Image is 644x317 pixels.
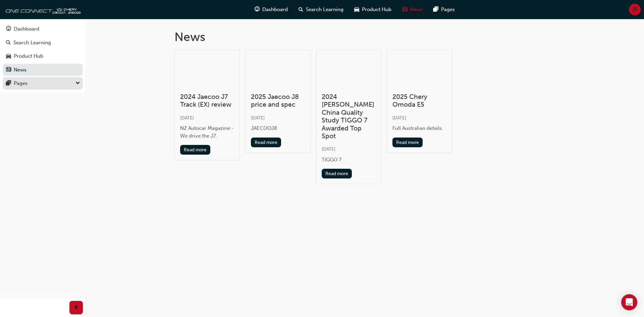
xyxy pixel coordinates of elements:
a: Product Hub [3,50,83,62]
a: 2025 Jaecoo J8 price and spec[DATE]JAECOOJ8Read more [245,50,311,153]
div: TIGGO 7 [322,156,376,164]
span: news-icon [6,67,11,73]
div: NZ Autocar Magazine - We drive the J7. [180,124,234,140]
span: Pages [441,6,455,13]
a: Dashboard [3,23,83,35]
button: DashboardSearch LearningProduct HubNews [3,21,83,77]
button: Read more [392,138,423,147]
span: News [410,6,423,13]
span: pages-icon [433,5,438,14]
div: JAECOOJ8 [251,124,305,132]
a: Search Learning [3,37,83,49]
button: Pages [3,77,83,90]
h1: News [174,30,555,44]
div: Full Australian details. [392,124,446,132]
h3: 2025 Chery Omoda E5 [392,93,446,109]
span: Product Hub [362,6,391,13]
div: Open Intercom Messenger [621,294,637,310]
a: car-iconProduct Hub [349,3,397,16]
h3: 2024 [PERSON_NAME] China Quality Study TIGGO 7 Awarded Top Spot [322,93,376,140]
h3: 2025 Jaecoo J8 price and spec [251,93,305,109]
span: car-icon [6,53,11,59]
a: pages-iconPages [428,3,460,16]
a: 2024 [PERSON_NAME] China Quality Study TIGGO 7 Awarded Top Spot[DATE]TIGGO 7Read more [316,50,381,184]
a: news-iconNews [397,3,428,16]
a: 2025 Chery Omoda E5[DATE]Full Australian details.Read more [387,50,452,153]
div: Search Learning [13,39,51,47]
span: guage-icon [6,26,11,32]
img: oneconnect [3,3,80,16]
button: Read more [322,169,352,178]
span: prev-icon [74,304,79,312]
span: [DATE] [251,115,265,121]
span: Dashboard [262,6,288,13]
span: news-icon [402,5,407,14]
span: car-icon [354,5,359,14]
h3: 2024 Jaecoo J7 Track (EX) review [180,93,234,109]
span: JS [632,6,638,13]
span: down-icon [75,79,80,88]
span: Search Learning [306,6,343,13]
button: Read more [251,138,281,147]
a: guage-iconDashboard [249,3,293,16]
span: pages-icon [6,81,11,87]
div: Dashboard [14,25,39,33]
span: guage-icon [255,5,260,14]
span: [DATE] [322,146,335,152]
a: News [3,64,83,76]
button: Read more [180,145,211,155]
a: search-iconSearch Learning [293,3,349,16]
span: [DATE] [180,115,194,121]
div: Product Hub [14,52,43,60]
a: 2024 Jaecoo J7 Track (EX) review[DATE]NZ Autocar Magazine - We drive the J7.Read more [174,50,240,161]
div: Pages [14,80,28,87]
span: search-icon [6,40,11,46]
span: search-icon [299,5,303,14]
span: [DATE] [392,115,406,121]
button: JS [629,4,641,15]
